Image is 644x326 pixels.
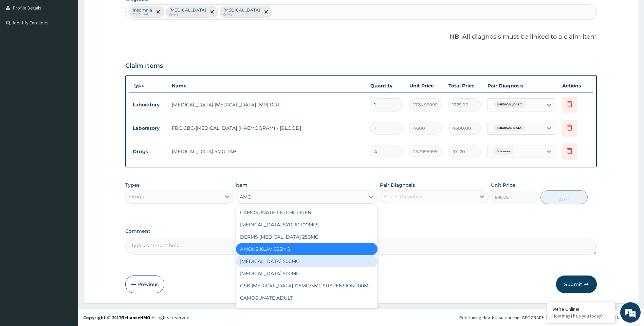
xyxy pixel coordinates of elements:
td: Drugs [129,145,168,158]
a: RelianceHMO [121,314,150,321]
div: Chat with us now [35,38,114,47]
strong: Copyright © 2017 . [83,314,152,321]
td: FBC CBC-[MEDICAL_DATA] (HAEMOGRAM) - [BLOOD] [168,121,367,135]
th: Total Price [445,79,484,93]
textarea: Type your message and hit 'Enter' [3,185,129,209]
div: [MEDICAL_DATA] 500MG [236,255,378,267]
th: Pair Diagnosis [484,79,559,93]
th: Actions [559,79,593,93]
label: Item [236,182,247,188]
div: Redefining Heath Insurance in [GEOGRAPHIC_DATA] using Telemedicine and Data Science! [459,314,639,321]
div: [MEDICAL_DATA] 500MG [236,267,378,280]
small: Query [223,13,260,16]
button: Previous [125,276,164,293]
small: Confirmed [133,13,152,16]
div: PANDA [MEDICAL_DATA] DROPS [236,304,378,316]
th: Name [168,79,367,93]
footer: All rights reserved. [78,309,644,326]
button: Add [540,190,588,204]
label: Unit Price [491,182,515,188]
div: AMOKSIKLAV 625MG [236,243,378,255]
img: d_794563401_company_1708531726252_794563401 [13,34,27,51]
span: [MEDICAL_DATA] [494,125,526,131]
div: We're Online! [552,306,610,312]
div: CAMOSUNATE ADULT [236,292,378,304]
th: Type [129,79,168,92]
th: Unit Price [406,79,445,93]
button: Submit [556,276,597,293]
td: Laboratory [129,99,168,111]
div: Select Diagnosis [384,193,423,200]
td: [MEDICAL_DATA] [MEDICAL_DATA] (MP) RDT [168,98,367,111]
h3: Claim Items [125,62,163,70]
div: [MEDICAL_DATA] SYRUP 100MLS [236,219,378,231]
span: remove selection option [155,9,161,15]
td: [MEDICAL_DATA] 5MG TAB [168,145,367,158]
small: Query [169,13,206,16]
label: Comment [125,228,597,234]
label: Pair Diagnosis [380,182,415,188]
span: [MEDICAL_DATA] [494,101,526,108]
div: Drugs [129,193,144,200]
div: Minimize live chat window [111,3,128,20]
p: How may I help you today? [552,313,610,319]
div: DERMS [MEDICAL_DATA] 250MG [236,231,378,243]
span: remove selection option [263,9,269,15]
td: Laboratory [129,122,168,135]
span: We're online! [39,85,94,154]
p: Insomnia [133,7,152,13]
span: Insomnia [494,148,513,155]
p: [MEDICAL_DATA] [169,7,206,13]
div: CAMOSUNATE 1-6 (CHILDREN) [236,206,378,219]
span: remove selection option [209,9,215,15]
p: NB: All diagnosis must be linked to a claim item [125,33,597,41]
th: Quantity [367,79,406,93]
label: Types [125,182,140,188]
p: [MEDICAL_DATA] [223,7,260,13]
div: GSK [MEDICAL_DATA] 125MG/5ML SUSPENSION 100ML [236,280,378,292]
